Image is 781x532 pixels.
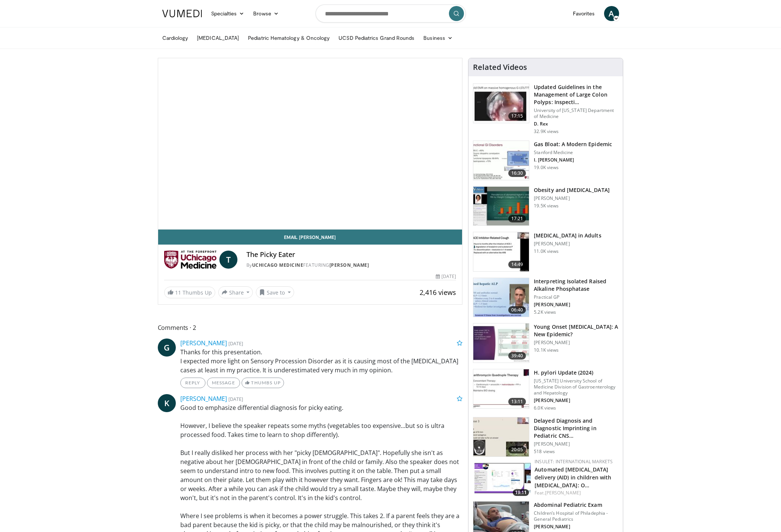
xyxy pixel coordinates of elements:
p: [PERSON_NAME] [534,241,601,247]
a: 39:40 Young Onset [MEDICAL_DATA]: A New Epidemic? [PERSON_NAME] 10.1K views [473,323,618,363]
h3: [MEDICAL_DATA] in Adults [534,232,601,239]
p: [PERSON_NAME] [534,195,610,201]
span: 2,416 views [420,288,456,297]
h3: H. pylori Update (2024) [534,369,618,376]
img: f36b4e81-0cf9-425d-a104-e38eb815a85f.150x105_q85_crop-smart_upscale.jpg [473,417,529,456]
h3: Gas Bloat: A Modern Epidemic [534,141,612,148]
h3: Obesity and [MEDICAL_DATA] [534,186,610,194]
span: 20:05 [508,446,526,453]
p: [PERSON_NAME] [534,441,618,447]
a: Email [PERSON_NAME] [158,230,462,245]
img: d10a7b86-d83f-41c4-ab0b-efe84c82e167.150x105_q85_crop-smart_upscale.jpg [474,458,531,498]
p: 518 views [534,449,555,455]
span: 19:11 [513,489,529,496]
span: 14:49 [508,261,526,268]
a: 16:30 Gas Bloat: A Modern Epidemic Stanford Medicine I. [PERSON_NAME] 19.0K views [473,141,618,180]
p: Stanford Medicine [534,150,612,156]
span: 11 [175,289,181,296]
p: 10.1K views [534,347,559,353]
img: 11950cd4-d248-4755-8b98-ec337be04c84.150x105_q85_crop-smart_upscale.jpg [473,232,529,271]
p: Thanks for this presentation. I expected more light on Sensory Procession Disorder as it is causi... [180,348,463,375]
p: [PERSON_NAME] [534,397,618,404]
p: D. Rex [534,121,618,127]
p: Practical GP [534,294,618,300]
span: 13:11 [508,398,526,405]
video-js: Video Player [158,58,462,230]
a: [MEDICAL_DATA] [192,30,243,45]
a: Cardiology [158,30,193,45]
a: T [219,251,237,269]
h3: Updated Guidelines in the Management of Large Colon Polyps: Inspecti… [534,83,618,106]
a: Favorites [568,6,600,21]
p: [PERSON_NAME] [534,524,618,530]
a: 20:05 Delayed Diagnosis and Diagnostic Imprinting in Pediatric CNS [MEDICAL_DATA]:… [PERSON_NAME]... [473,417,618,457]
a: Message [207,378,240,388]
div: Feat. [535,490,617,496]
img: dfcfcb0d-b871-4e1a-9f0c-9f64970f7dd8.150x105_q85_crop-smart_upscale.jpg [473,84,529,123]
div: [DATE] [436,273,456,280]
span: 06:40 [508,306,526,314]
p: 6.0K views [534,405,556,411]
a: 11 Thumbs Up [164,287,215,298]
a: Pediatric Hematology & Oncology [243,30,334,45]
img: VuMedi Logo [162,10,202,17]
div: By FEATURING [246,262,456,269]
a: [PERSON_NAME] [545,490,581,496]
a: Specialties [207,6,249,21]
input: Search topics, interventions [316,5,466,23]
a: UChicago Medicine [252,262,304,268]
p: [US_STATE] University School of Medicine Division of Gastroenterology and Hepatology [534,378,618,396]
p: I. [PERSON_NAME] [534,157,612,163]
a: Reply [180,378,205,388]
a: [PERSON_NAME] [180,394,227,403]
h3: Delayed Diagnosis and Diagnostic Imprinting in Pediatric CNS [MEDICAL_DATA]:… [534,417,618,440]
a: Insulet: International Markets [535,458,613,465]
img: 6a4ee52d-0f16-480d-a1b4-8187386ea2ed.150x105_q85_crop-smart_upscale.jpg [473,278,529,317]
p: University of [US_STATE] Department of Medicine [534,107,618,119]
img: 480ec31d-e3c1-475b-8289-0a0659db689a.150x105_q85_crop-smart_upscale.jpg [473,141,529,180]
span: Comments 2 [158,323,463,332]
a: Browse [249,6,283,21]
img: 94cbdef1-8024-4923-aeed-65cc31b5ce88.150x105_q85_crop-smart_upscale.jpg [473,369,529,408]
h4: Related Videos [473,63,527,72]
a: [PERSON_NAME] [180,339,227,347]
p: 19.0K views [534,165,559,171]
p: Children’s Hospital of Philadephia - General Pediatrics [534,510,618,522]
h3: Interpreting Isolated Raised Alkaline Phosphatase [534,278,618,293]
span: 39:40 [508,352,526,360]
a: Automated [MEDICAL_DATA] delivery (AID) in children with [MEDICAL_DATA]: O… [535,466,611,489]
a: Business [419,30,457,45]
img: UChicago Medicine [164,251,216,269]
img: 0df8ca06-75ef-4873-806f-abcb553c84b6.150x105_q85_crop-smart_upscale.jpg [473,187,529,226]
a: UCSD Pediatrics Grand Rounds [334,30,419,45]
small: [DATE] [228,396,243,402]
p: [PERSON_NAME] [534,340,618,346]
button: Save to [256,286,294,298]
a: 17:15 Updated Guidelines in the Management of Large Colon Polyps: Inspecti… University of [US_STA... [473,83,618,135]
a: 14:49 [MEDICAL_DATA] in Adults [PERSON_NAME] 11.0K views [473,232,618,272]
h4: The Picky Eater [246,251,456,259]
a: A [604,6,619,21]
span: 17:15 [508,112,526,120]
span: 16:30 [508,169,526,177]
h3: Young Onset [MEDICAL_DATA]: A New Epidemic? [534,323,618,338]
a: Thumbs Up [242,378,284,388]
a: 19:11 [474,458,531,498]
p: 32.9K views [534,128,559,135]
span: 17:21 [508,215,526,222]
p: [PERSON_NAME] [534,302,618,308]
button: Share [218,286,253,298]
a: [PERSON_NAME] [329,262,369,268]
small: [DATE] [228,340,243,347]
h3: Abdominal Pediatric Exam [534,501,618,509]
img: b23cd043-23fa-4b3f-b698-90acdd47bf2e.150x105_q85_crop-smart_upscale.jpg [473,323,529,363]
a: 06:40 Interpreting Isolated Raised Alkaline Phosphatase Practical GP [PERSON_NAME] 5.2K views [473,278,618,317]
p: 11.0K views [534,248,559,254]
a: 13:11 H. pylori Update (2024) [US_STATE] University School of Medicine Division of Gastroenterolo... [473,369,618,411]
a: G [158,339,176,357]
a: K [158,394,176,412]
